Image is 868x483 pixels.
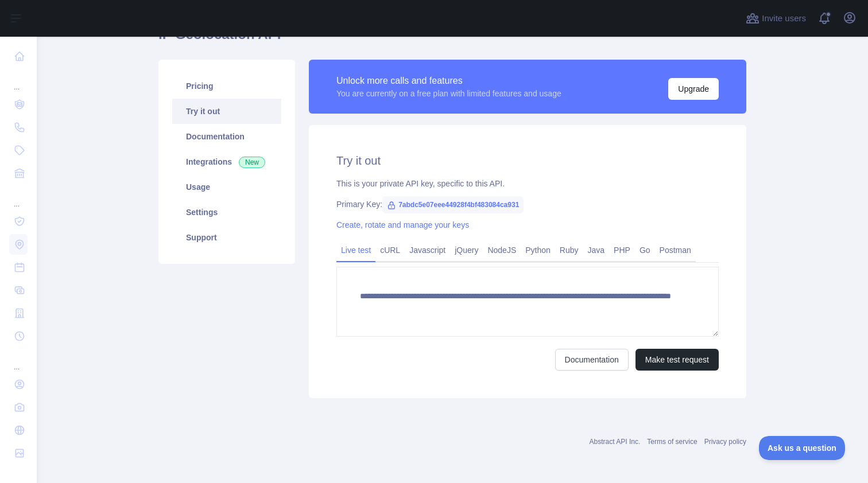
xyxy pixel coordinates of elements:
[158,25,746,53] h1: IP Geolocation API
[382,196,524,213] span: 7abdc5e07eee44928f4bf483084ca931
[172,225,281,250] a: Support
[9,186,28,209] div: ...
[635,241,655,259] a: Go
[555,349,629,371] a: Documentation
[590,438,641,446] a: Abstract API Inc.
[336,88,561,99] div: You are currently on a free plan with limited features and usage
[635,349,719,371] button: Make test request
[405,241,450,259] a: Javascript
[336,220,469,229] a: Create, rotate and manage your keys
[172,124,281,149] a: Documentation
[743,9,808,28] button: Invite users
[704,438,746,446] a: Privacy policy
[9,69,28,92] div: ...
[521,241,555,259] a: Python
[647,438,697,446] a: Terms of service
[336,198,719,210] div: Primary Key:
[483,241,521,259] a: NodeJS
[239,157,265,168] span: New
[172,149,281,174] a: Integrations New
[336,153,719,169] h2: Try it out
[9,349,28,372] div: ...
[759,436,845,460] iframe: Toggle Customer Support
[655,241,696,259] a: Postman
[555,241,583,259] a: Ruby
[172,200,281,225] a: Settings
[583,241,610,259] a: Java
[172,73,281,99] a: Pricing
[172,99,281,124] a: Try it out
[609,241,635,259] a: PHP
[172,174,281,200] a: Usage
[375,241,405,259] a: cURL
[336,178,719,189] div: This is your private API key, specific to this API.
[762,12,806,25] span: Invite users
[450,241,483,259] a: jQuery
[668,78,719,100] button: Upgrade
[336,74,561,88] div: Unlock more calls and features
[336,241,375,259] a: Live test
